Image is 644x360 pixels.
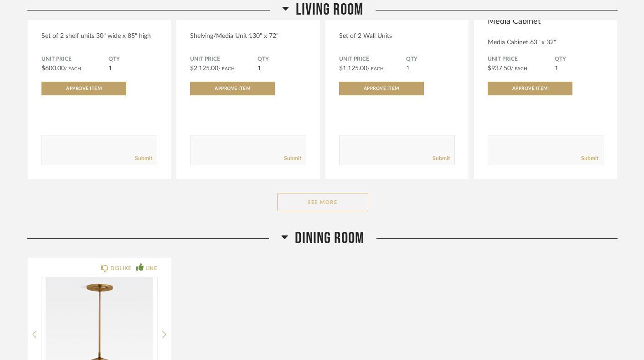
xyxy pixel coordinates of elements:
span: Dining Room [295,229,364,248]
span: QTY [108,56,157,63]
span: 1 [108,65,112,72]
div: LIKE [145,264,157,273]
span: Unit Price [488,56,555,63]
button: Approve Item [339,82,424,95]
span: Approve Item [66,86,102,91]
span: Approve Item [364,86,399,91]
span: QTY [258,56,306,63]
span: / Each [367,67,384,71]
a: Submit [433,155,450,162]
span: $937.50 [488,65,511,72]
button: See More [277,193,368,211]
button: Approve Item [488,82,572,95]
span: QTY [406,56,455,63]
span: Unit Price [190,56,257,63]
a: Submit [581,155,598,162]
a: Submit [284,155,301,162]
div: Set of 2 Wall Units [339,32,455,40]
div: Shelving/Media Unit 130" x 72" [190,32,306,40]
a: Submit [135,155,152,162]
span: / Each [511,67,527,71]
button: Approve Item [190,82,275,95]
span: Approve Item [512,86,548,91]
span: 1 [258,65,261,72]
div: Set of 2 shelf units 30" wide x 85" high [41,32,157,40]
span: Unit Price [339,56,406,63]
span: Unit Price [41,56,108,63]
div: Media Cabinet 63" x 32" [488,39,603,47]
span: 1 [555,65,558,72]
button: Approve Item [41,82,126,95]
span: / Each [218,67,235,71]
span: $600.00 [41,65,65,72]
span: Media Cabinet [488,16,603,26]
span: $1,125.00 [339,65,367,72]
span: QTY [555,56,603,63]
span: 1 [406,65,410,72]
span: / Each [65,67,81,71]
span: Approve Item [215,86,250,91]
span: $2,125.00 [190,65,218,72]
div: DISLIKE [110,264,132,273]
